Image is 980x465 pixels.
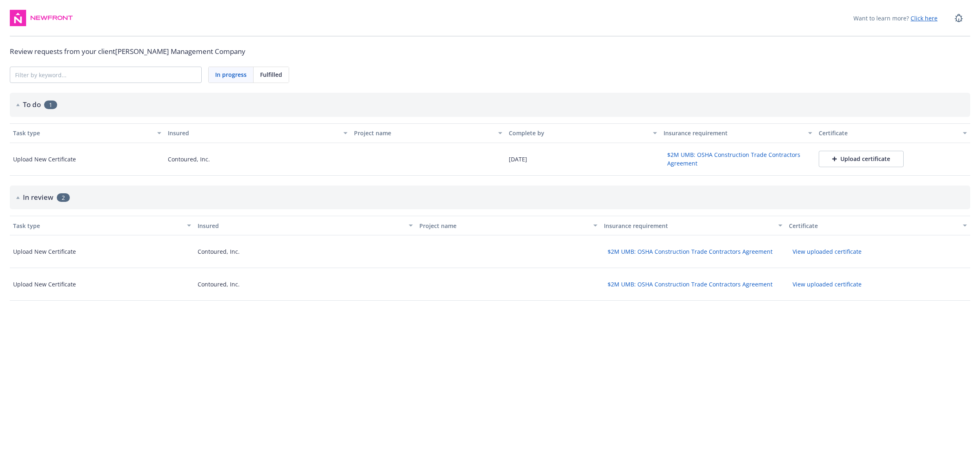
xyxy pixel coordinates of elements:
div: Certificate [819,129,958,137]
button: Task type [10,123,165,143]
input: Filter by keyword... [10,67,201,83]
span: 2 [57,193,70,202]
div: Review requests from your client [PERSON_NAME] Management Company [10,46,970,57]
div: Insurance requirement [604,221,773,230]
span: 1 [44,101,57,109]
img: Newfront Logo [29,14,74,22]
button: Project name [351,123,506,143]
button: Upload certificate [819,151,904,167]
div: Project name [419,221,588,230]
button: View uploaded certificate [789,278,865,291]
div: Contoured, Inc. [168,155,210,163]
span: In progress [215,70,247,79]
button: $2M UMB: OSHA Construction Trade Contractors Agreement [604,245,776,258]
button: Certificate [786,216,970,235]
div: Task type [13,129,152,137]
img: navigator-logo.svg [10,10,26,26]
h2: In review [23,192,53,203]
button: $2M UMB: OSHA Construction Trade Contractors Agreement [664,148,812,170]
div: Upload New Certificate [13,247,76,256]
button: Insurance requirement [660,123,815,143]
h2: To do [23,99,41,110]
div: Certificate [789,221,958,230]
a: Report a Bug [951,10,967,26]
div: Contoured, Inc. [198,280,240,288]
div: Project name [354,129,493,137]
button: Task type [10,216,194,235]
div: Upload certificate [832,155,890,163]
button: View uploaded certificate [789,245,865,258]
div: Insurance requirement [664,129,803,137]
a: Click here [911,14,938,22]
div: Insured [168,129,338,137]
button: Complete by [506,123,660,143]
div: Upload New Certificate [13,280,76,288]
div: Contoured, Inc. [198,247,240,256]
div: [DATE] [509,155,527,163]
span: Want to learn more? [853,14,938,22]
div: Complete by [509,129,648,137]
button: Insured [165,123,350,143]
button: Insured [194,216,416,235]
button: Insurance requirement [601,216,785,235]
button: $2M UMB: OSHA Construction Trade Contractors Agreement [604,278,776,291]
div: Task type [13,221,182,230]
button: Certificate [815,123,970,143]
span: Fulfilled [260,70,282,79]
button: Project name [416,216,601,235]
div: Insured [198,221,404,230]
div: Upload New Certificate [13,155,76,163]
